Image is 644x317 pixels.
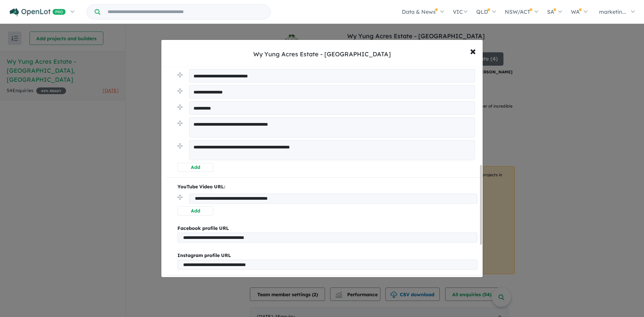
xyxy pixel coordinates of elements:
[470,44,476,58] span: ×
[177,143,182,148] img: drag.svg
[102,5,269,19] input: Try estate name, suburb, builder or developer
[177,195,182,200] img: drag.svg
[177,72,182,77] img: drag.svg
[177,183,477,191] p: YouTube Video URL:
[10,8,66,16] img: Openlot PRO Logo White
[177,163,213,172] button: Add
[253,50,391,59] div: Wy Yung Acres Estate - [GEOGRAPHIC_DATA]
[177,252,231,258] b: Instagram profile URL
[177,225,229,231] b: Facebook profile URL
[177,105,182,110] img: drag.svg
[177,206,213,215] button: Add
[599,8,626,15] span: marketin...
[177,121,182,126] img: drag.svg
[177,88,182,93] img: drag.svg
